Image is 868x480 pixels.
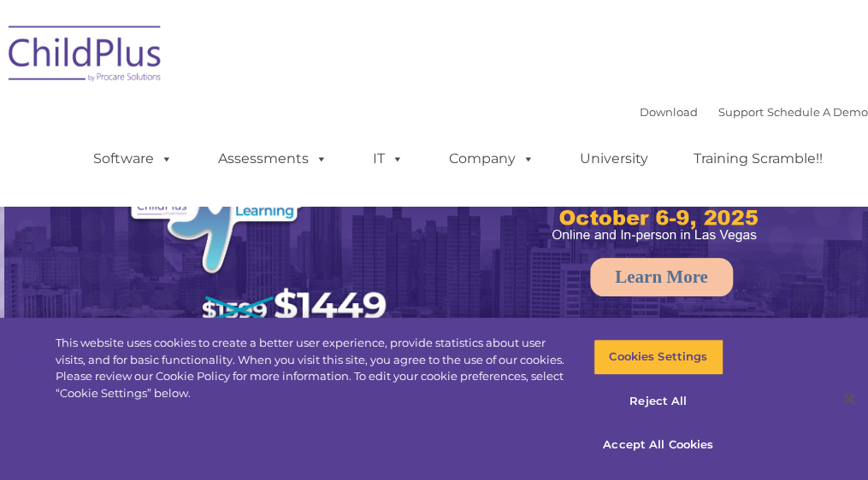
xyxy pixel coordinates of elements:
[830,380,868,418] button: Close
[767,105,868,119] a: Schedule A Demo
[593,427,723,463] button: Accept All Cookies
[590,258,733,296] a: Learn More
[56,335,567,401] div: This website uses cookies to create a better user experience, provide statistics about user visit...
[640,105,868,119] font: |
[76,142,190,176] a: Software
[676,142,840,176] a: Training Scramble!!
[593,339,723,375] button: Cookies Settings
[356,142,421,176] a: IT
[563,142,665,176] a: University
[432,142,552,176] a: Company
[640,105,698,119] a: Download
[718,105,764,119] a: Support
[593,383,723,419] button: Reject All
[201,142,345,176] a: Assessments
